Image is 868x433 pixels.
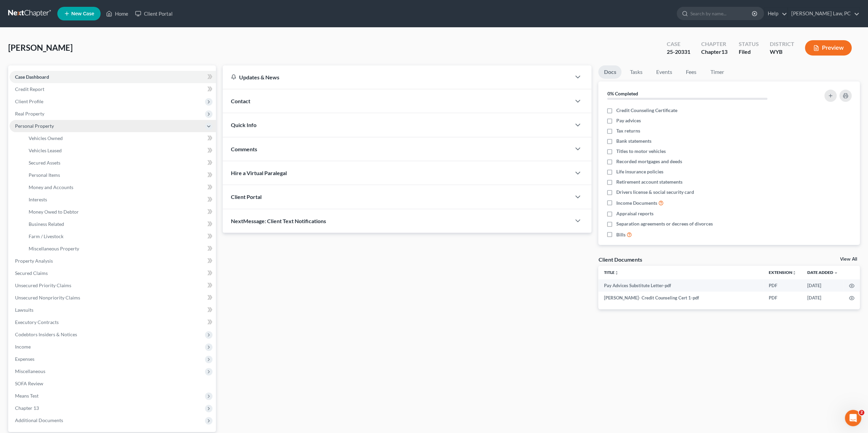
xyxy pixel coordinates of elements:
[769,48,794,56] div: WYB
[23,132,216,144] a: Vehicles Owned
[15,331,77,337] span: Codebtors Insiders & Notices
[29,209,79,215] span: Money Owed to Debtor
[15,344,31,350] span: Income
[23,243,216,255] a: Miscellaneous Property
[15,282,71,288] span: Unsecured Priority Claims
[15,381,43,386] span: SOFA Review
[802,279,843,292] td: [DATE]
[840,257,857,262] a: View All
[805,40,852,56] button: Preview
[231,194,262,200] span: Client Portal
[231,218,326,224] span: NextMessage: Client Text Notifications
[604,270,618,275] a: Titleunfold_more
[598,256,642,263] div: Client Documents
[23,206,216,218] a: Money Owed to Debtor
[15,295,80,300] span: Unsecured Nonpriority Claims
[616,117,641,124] span: Pay advices
[624,65,648,79] a: Tasks
[763,292,802,304] td: PDF
[29,184,73,190] span: Money and Accounts
[15,270,48,276] span: Secured Claims
[23,181,216,194] a: Money and Accounts
[616,200,657,206] span: Income Documents
[29,160,60,166] span: Secured Assets
[616,220,712,227] span: Separation agreements or decrees of divorces
[231,122,256,128] span: Quick Info
[769,270,796,275] a: Extensionunfold_more
[10,377,216,390] a: SOFA Review
[29,233,63,239] span: Farm / Livestock
[769,40,794,48] div: District
[15,86,44,92] span: Credit Report
[8,43,73,52] span: [PERSON_NAME]
[738,48,759,56] div: Filed
[15,98,43,104] span: Client Profile
[667,48,690,56] div: 25-20331
[15,319,59,325] span: Executory Contracts
[721,48,727,55] span: 13
[15,368,45,374] span: Miscellaneous
[29,221,64,227] span: Business Related
[29,197,47,202] span: Interests
[802,292,843,304] td: [DATE]
[705,65,729,79] a: Timer
[10,255,216,267] a: Property Analysis
[231,98,250,104] span: Contact
[15,111,44,117] span: Real Property
[15,258,53,264] span: Property Analysis
[616,179,682,185] span: Retirement account statements
[616,127,640,134] span: Tax returns
[616,138,651,144] span: Bank statements
[607,91,638,96] strong: 0% Completed
[598,279,763,292] td: Pay Advices Substitute Letter-pdf
[763,279,802,292] td: PDF
[231,74,563,81] div: Updates & News
[15,123,54,129] span: Personal Property
[616,231,625,238] span: Bills
[680,65,702,79] a: Fees
[231,146,257,152] span: Comments
[15,417,63,423] span: Additional Documents
[10,304,216,316] a: Lawsuits
[23,157,216,169] a: Secured Assets
[616,148,665,155] span: Titles to motor vehicles
[15,405,39,411] span: Chapter 13
[788,7,859,20] a: [PERSON_NAME] Law, PC
[834,271,838,275] i: expand_more
[10,316,216,328] a: Executory Contracts
[29,148,62,153] span: Vehicles Leased
[650,65,677,79] a: Events
[23,194,216,206] a: Interests
[690,7,753,20] input: Search by name...
[598,65,621,79] a: Docs
[15,307,33,313] span: Lawsuits
[10,292,216,304] a: Unsecured Nonpriority Claims
[859,410,864,415] span: 2
[616,210,653,217] span: Appraisal reports
[29,172,60,178] span: Personal Items
[23,169,216,181] a: Personal Items
[15,356,34,362] span: Expenses
[71,11,94,16] span: New Case
[15,393,39,399] span: Means Test
[792,271,796,275] i: unfold_more
[616,168,663,175] span: Life insurance policies
[598,292,763,304] td: [PERSON_NAME]- Credit Counseling Cert 1-pdf
[29,135,63,141] span: Vehicles Owned
[23,230,216,243] a: Farm / Livestock
[10,279,216,292] a: Unsecured Priority Claims
[667,40,690,48] div: Case
[15,74,49,80] span: Case Dashboard
[616,107,677,114] span: Credit Counseling Certificate
[616,189,694,196] span: Drivers license & social security card
[103,7,132,20] a: Home
[132,7,176,20] a: Client Portal
[845,410,861,426] iframe: Intercom live chat
[231,170,287,176] span: Hire a Virtual Paralegal
[10,71,216,83] a: Case Dashboard
[616,158,682,165] span: Recorded mortgages and deeds
[23,144,216,157] a: Vehicles Leased
[738,40,759,48] div: Status
[10,267,216,279] a: Secured Claims
[807,270,838,275] a: Date Added expand_more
